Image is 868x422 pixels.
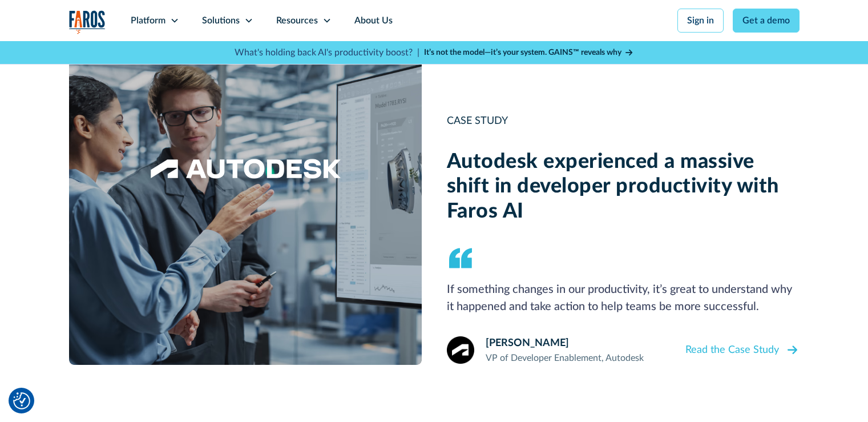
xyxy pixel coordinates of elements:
[202,14,240,27] div: Solutions
[424,47,634,59] a: It’s not the model—it’s your system. GAINS™ reveals why
[13,392,30,409] button: Cookie Settings
[69,10,106,34] img: Logo of the analytics and reporting company Faros.
[685,340,800,360] a: Read the Case Study
[424,49,621,57] strong: It’s not the model—it’s your system. GAINS™ reveals why
[447,281,800,315] p: If something changes in our productivity, it’s great to understand why it happened and take actio...
[447,150,800,224] h2: Autodesk experienced a massive shift in developer productivity with Faros AI
[13,392,30,409] img: Revisit consent button
[276,14,318,27] div: Resources
[447,114,508,129] div: CASE STUDY
[486,336,644,351] div: [PERSON_NAME]
[677,9,724,33] a: Sign in
[486,351,644,365] div: VP of Developer Enablement, Autodesk
[733,9,800,33] a: Get a demo
[131,14,165,27] div: Platform
[69,10,106,34] a: home
[235,46,419,59] p: What's holding back AI's productivity boost? |
[685,343,779,358] div: Read the Case Study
